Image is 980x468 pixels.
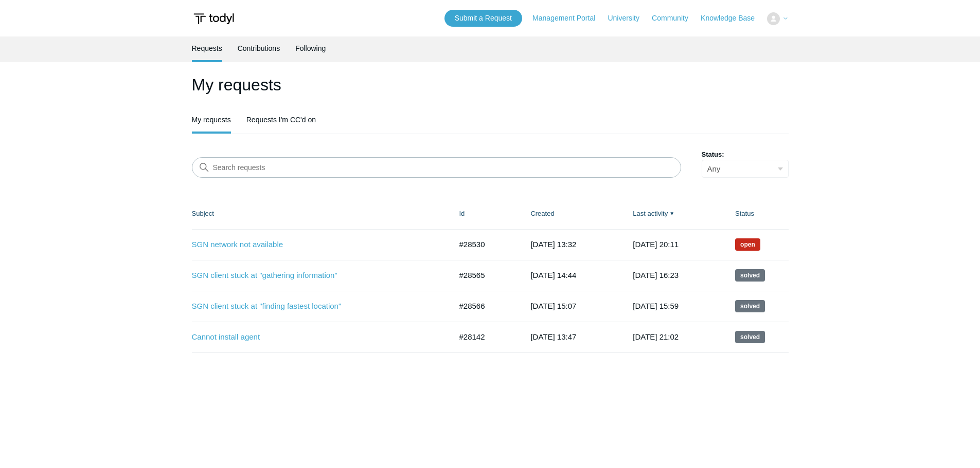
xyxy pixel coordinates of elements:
time: 2025-09-30T13:32:21+00:00 [530,240,576,249]
span: We are working on a response for you [735,238,760,251]
a: Created [530,210,554,217]
td: #28530 [449,229,521,260]
time: 2025-10-01T20:11:11+00:00 [633,240,679,249]
td: #28566 [449,291,521,322]
span: ▼ [669,210,674,217]
span: This request has been solved [735,300,765,312]
td: #28142 [449,322,521,352]
a: Submit a Request [444,10,522,27]
a: Last activity▼ [633,210,668,217]
a: Community [652,13,699,24]
th: Subject [192,198,449,229]
img: Todyl Support Center Help Center home page [192,9,236,28]
time: 2025-09-16T13:47:44+00:00 [530,332,576,341]
a: Following [295,36,326,60]
time: 2025-09-25T21:02:10+00:00 [633,332,679,341]
time: 2025-10-01T15:59:11+00:00 [633,302,679,310]
th: Id [449,198,521,229]
a: Management Portal [532,13,605,24]
input: Search requests [192,157,681,178]
span: This request has been solved [735,269,765,282]
a: My requests [192,108,231,132]
a: Requests [192,36,222,60]
th: Status [725,198,788,229]
a: SGN network not available [192,239,436,251]
a: SGN client stuck at "gathering information" [192,270,436,282]
a: University [608,13,649,24]
time: 2025-10-01T14:44:18+00:00 [530,271,576,279]
h1: My requests [192,72,789,97]
time: 2025-10-01T15:07:18+00:00 [530,302,576,310]
a: Cannot install agent [192,331,436,343]
td: #28565 [449,260,521,291]
a: SGN client stuck at "finding fastest location" [192,301,436,312]
a: Contributions [238,36,280,60]
span: This request has been solved [735,331,765,343]
a: Requests I'm CC'd on [246,108,316,132]
time: 2025-10-01T16:23:33+00:00 [633,271,679,279]
label: Status: [702,149,789,160]
a: Knowledge Base [701,13,765,24]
